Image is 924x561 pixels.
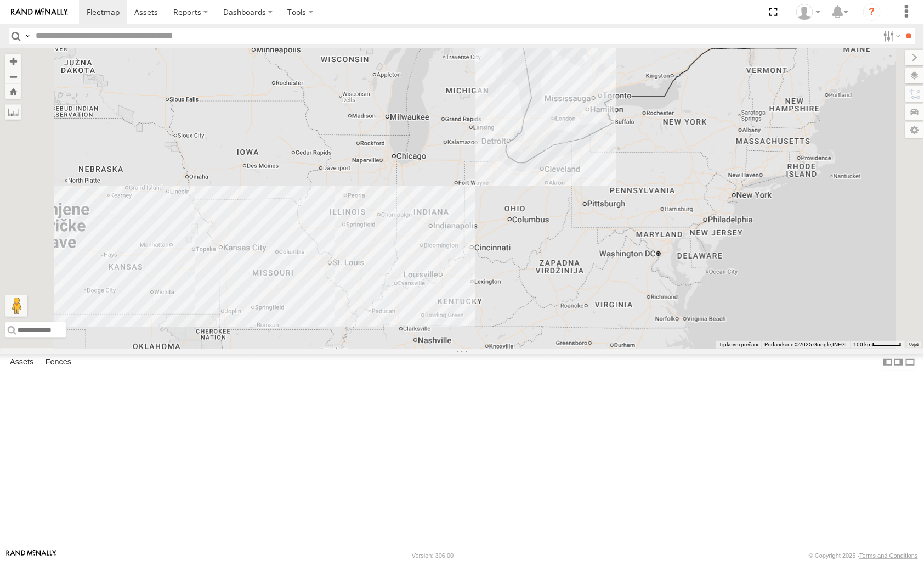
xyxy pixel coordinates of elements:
[905,354,916,370] label: Hide Summary Table
[5,104,21,120] label: Measure
[854,341,872,347] span: 100 km
[4,355,39,370] label: Assets
[809,552,918,559] div: © Copyright 2025 -
[882,354,893,370] label: Dock Summary Table to the Left
[11,8,68,16] img: rand-logo.svg
[23,28,32,44] label: Search Query
[412,552,454,559] div: Version: 306.00
[905,122,924,138] label: Map Settings
[860,552,918,559] a: Terms and Conditions
[5,295,27,317] button: Povucite Pegmana na kartu da biste otvorili Street View
[764,341,847,347] span: Podaci karte ©2025 Google, INEGI
[5,69,21,84] button: Zoom out
[851,341,905,349] button: Mjerilo karte: 100 km naprema 49 piksela
[5,54,21,69] button: Zoom in
[6,550,56,561] a: Visit our Website
[40,355,77,370] label: Fences
[879,28,903,44] label: Search Filter Options
[5,84,21,99] button: Zoom Home
[792,4,824,20] div: Miky Transport
[910,343,919,347] a: Uvjeti (otvara se u novoj kartici)
[893,354,904,370] label: Dock Summary Table to the Right
[863,3,881,21] i: ?
[719,341,758,349] button: Tipkovni prečaci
